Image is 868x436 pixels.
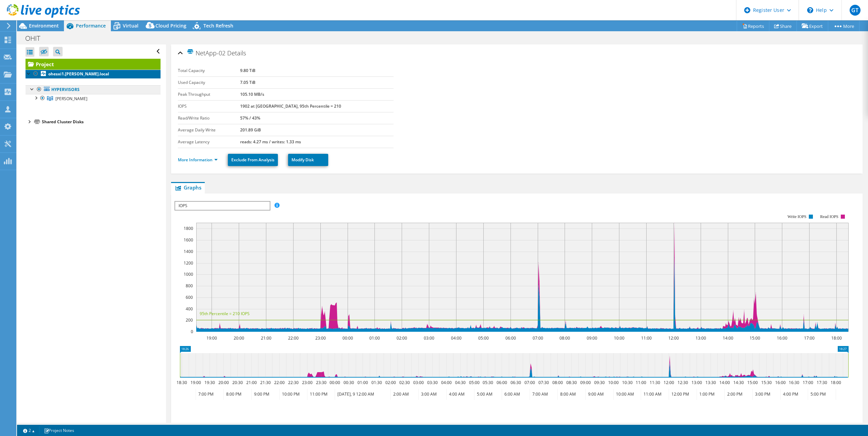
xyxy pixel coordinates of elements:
text: 01:00 [357,380,368,385]
text: 23:00 [302,380,312,385]
text: 06:00 [496,380,507,385]
text: 02:00 [385,380,396,385]
text: 03:00 [413,380,423,385]
text: 07:00 [532,335,543,341]
text: 00:00 [342,335,353,341]
text: 400 [186,306,193,312]
a: Share [769,21,797,31]
text: 15:00 [747,380,757,385]
span: Tech Refresh [203,22,233,29]
a: Exclude From Analysis [228,154,278,166]
text: 17:00 [802,380,813,385]
span: Performance [76,22,106,29]
span: [PERSON_NAME] [55,96,87,102]
text: 09:00 [586,335,597,341]
span: Virtual [123,22,138,29]
a: ohesxi1.[PERSON_NAME].local [26,70,161,78]
text: 95th Percentile = 210 IOPS [200,311,250,316]
svg: \n [807,7,813,13]
text: 13:00 [691,380,702,385]
label: Average Latency [178,139,240,145]
text: 16:30 [788,380,799,385]
text: 10:30 [622,380,632,385]
text: 12:30 [677,380,688,385]
text: 19:30 [204,380,215,385]
b: ohesxi1.[PERSON_NAME].local [48,71,109,77]
h1: OHIT [22,35,51,42]
span: GT [850,5,861,16]
text: 10:00 [608,380,618,385]
text: 11:30 [649,380,660,385]
text: 11:00 [641,335,651,341]
text: 09:00 [580,380,590,385]
a: Reports [737,21,769,31]
text: 03:00 [423,335,434,341]
b: reads: 4.27 ms / writes: 1.33 ms [240,139,301,145]
label: Read/Write Ratio [178,115,240,122]
text: 06:30 [510,380,521,385]
text: 22:00 [274,380,284,385]
text: 600 [186,294,193,300]
b: 1902 at [GEOGRAPHIC_DATA], 95th Percentile = 210 [240,103,341,109]
label: Total Capacity [178,67,240,74]
text: 10:00 [614,335,624,341]
text: 17:00 [804,335,814,341]
text: 14:00 [719,380,730,385]
text: 14:30 [733,380,744,385]
text: 08:00 [559,335,570,341]
text: 01:00 [369,335,380,341]
text: 0 [191,329,193,334]
text: 12:00 [668,335,679,341]
text: 23:00 [315,335,325,341]
text: 04:00 [441,380,451,385]
text: 00:00 [329,380,340,385]
a: More Information [178,157,218,163]
text: 11:00 [635,380,646,385]
text: 18:30 [176,380,187,385]
text: 19:00 [206,335,217,341]
text: 05:00 [469,380,479,385]
text: 05:00 [478,335,488,341]
a: Project Notes [39,426,79,435]
b: 7.05 TiB [240,79,255,85]
text: 00:30 [343,380,354,385]
text: 23:30 [316,380,326,385]
text: 1600 [184,237,193,243]
text: 16:00 [775,380,785,385]
text: Read IOPS [820,214,838,219]
text: 21:30 [260,380,270,385]
text: 20:00 [233,335,244,341]
a: Project [26,59,161,70]
text: 07:00 [524,380,535,385]
text: 19:00 [190,380,201,385]
span: NetApp-02 [187,49,226,57]
text: 15:30 [761,380,771,385]
text: 22:30 [288,380,298,385]
a: Export [797,21,828,31]
text: 08:00 [552,380,563,385]
text: 07:30 [538,380,549,385]
text: 01:30 [371,380,382,385]
span: Details [227,49,246,57]
a: More [828,21,859,31]
text: 09:30 [594,380,604,385]
text: 13:30 [705,380,716,385]
text: Write IOPS [787,214,806,219]
a: OHRI [26,94,161,103]
b: 201.89 GiB [240,127,261,133]
text: 05:30 [482,380,493,385]
text: 14:00 [722,335,733,341]
text: 1400 [184,249,193,254]
text: 20:00 [218,380,229,385]
text: 08:30 [566,380,577,385]
text: 03:30 [427,380,437,385]
label: Peak Throughput [178,91,240,98]
text: 17:30 [816,380,827,385]
text: 15:00 [749,335,760,341]
text: 18:00 [830,380,841,385]
a: Hypervisors [26,85,161,94]
text: 20:30 [232,380,243,385]
text: 16:00 [777,335,787,341]
text: 21:00 [246,380,256,385]
text: 02:30 [399,380,410,385]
